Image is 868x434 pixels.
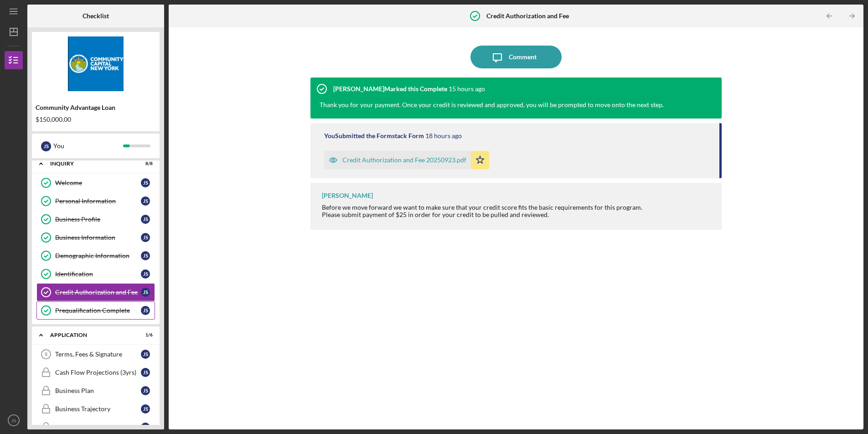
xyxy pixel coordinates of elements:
div: You Submitted the Formstack Form [324,132,424,139]
div: References [55,424,141,431]
a: Business InformationJS [36,228,155,247]
div: J S [141,251,150,260]
div: J S [141,288,150,297]
div: J S [141,215,150,224]
div: Inquiry [50,161,130,166]
div: 8 / 8 [136,161,153,166]
b: Credit Authorization and Fee [486,12,569,20]
a: Cash Flow Projections (3yrs)JS [36,363,155,382]
div: J S [141,386,150,395]
div: Identification [55,270,141,278]
div: J S [141,306,150,315]
div: 1 / 6 [136,332,153,338]
a: 8Terms, Fees & SignatureJS [36,345,155,363]
div: [PERSON_NAME] Marked this Complete [333,85,447,93]
div: J S [141,404,150,413]
div: Thank you for your payment. Once your credit is reviewed and approved, you will be prompted to mo... [320,100,664,109]
div: J S [141,368,150,377]
div: Demographic Information [55,252,141,259]
div: J S [141,233,150,242]
div: $150,000.00 [36,116,156,123]
div: Before we move forward we want to make sure that your credit score fits the basic requirements fo... [322,204,642,211]
img: Product logo [32,36,160,91]
a: WelcomeJS [36,174,155,192]
div: Credit Authorization and Fee 20250923.pdf [342,156,466,164]
div: Community Advantage Loan [36,104,156,111]
time: 2025-09-23 18:19 [449,85,485,93]
a: Business PlanJS [36,382,155,400]
div: J S [41,141,51,151]
div: Terms, Fees & Signature [55,351,141,358]
button: JS [5,411,23,429]
div: Business Information [55,234,141,241]
div: Credit Authorization and Fee [55,289,141,296]
time: 2025-09-23 14:51 [425,132,462,139]
div: Please submit payment of $25 in order for your credit to be pulled and reviewed. [322,211,642,218]
b: Checklist [83,12,109,20]
div: Business Plan [55,387,141,394]
a: Prequalification CompleteJS [36,301,155,320]
a: Credit Authorization and FeeJS [36,283,155,301]
a: IdentificationJS [36,265,155,283]
div: J S [141,350,150,359]
div: J S [141,196,150,206]
div: Business Trajectory [55,405,141,413]
a: Demographic InformationJS [36,247,155,265]
div: Business Profile [55,216,141,223]
div: Cash Flow Projections (3yrs) [55,369,141,376]
a: Personal InformationJS [36,192,155,210]
div: Prequalification Complete [55,307,141,314]
button: Credit Authorization and Fee 20250923.pdf [324,151,489,169]
text: JS [11,418,16,423]
div: J S [141,178,150,187]
div: You [53,138,123,154]
button: Comment [470,46,562,68]
tspan: 8 [45,351,47,357]
div: J S [141,423,150,432]
a: Business ProfileJS [36,210,155,228]
div: Personal Information [55,197,141,205]
div: Application [50,332,130,338]
div: Welcome [55,179,141,186]
a: Business TrajectoryJS [36,400,155,418]
div: Comment [509,46,537,68]
div: [PERSON_NAME] [322,192,373,199]
div: J S [141,269,150,279]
